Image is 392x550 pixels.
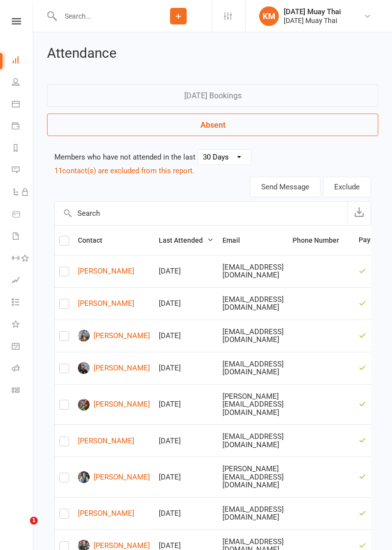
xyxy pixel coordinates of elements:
[159,437,214,445] div: [DATE]
[293,236,350,244] span: Phone Number
[47,46,234,61] h2: Attendance
[12,270,34,292] a: Assessments
[222,236,251,244] span: Email
[159,234,214,246] button: Last Attended
[78,362,150,374] a: [PERSON_NAME]
[12,314,34,336] a: What's New
[222,433,284,449] div: [EMAIL_ADDRESS][DOMAIN_NAME]
[78,330,90,342] img: Mikhel Saar
[222,328,284,344] div: [EMAIL_ADDRESS][DOMAIN_NAME]
[159,267,214,275] div: [DATE]
[284,7,341,16] div: [DATE] Muay Thai
[222,263,284,279] div: [EMAIL_ADDRESS][DOMAIN_NAME]
[10,517,33,540] iframe: Intercom live chat
[159,236,214,244] span: Last Attended
[222,505,284,522] div: [EMAIL_ADDRESS][DOMAIN_NAME]
[78,399,90,411] img: Lincoln Wilson
[12,138,34,160] a: Reports
[222,360,284,376] div: [EMAIL_ADDRESS][DOMAIN_NAME]
[293,234,350,246] button: Phone Number
[159,332,214,340] div: [DATE]
[78,437,150,445] a: [PERSON_NAME]
[54,165,195,177] button: 11contact(s) are excluded from this report.
[78,362,90,374] img: Anyon Williams
[78,509,150,518] a: [PERSON_NAME]
[78,330,150,342] a: [PERSON_NAME]
[78,236,113,244] span: Contact
[222,392,284,417] div: [PERSON_NAME][EMAIL_ADDRESS][DOMAIN_NAME]
[250,177,320,197] button: Send Message
[159,299,214,308] div: [DATE]
[78,234,113,246] button: Contact
[284,16,341,25] div: [DATE] Muay Thai
[55,202,347,225] input: Search
[78,471,90,483] img: Mitch Wright
[12,116,34,138] a: Payments
[159,509,214,518] div: [DATE]
[222,296,284,312] div: [EMAIL_ADDRESS][DOMAIN_NAME]
[222,465,284,489] div: [PERSON_NAME][EMAIL_ADDRESS][DOMAIN_NAME]
[12,204,34,226] a: Product Sales
[30,517,38,525] span: 1
[12,358,34,380] a: Roll call kiosk mode
[159,542,214,550] div: [DATE]
[47,114,378,136] a: Absent
[159,400,214,409] div: [DATE]
[159,473,214,481] div: [DATE]
[54,149,371,165] div: Members who have not attended in the last
[12,72,34,94] a: People
[12,94,34,116] a: Calendar
[78,471,150,483] a: [PERSON_NAME]
[57,9,145,23] input: Search...
[78,399,150,411] a: [PERSON_NAME]
[12,380,34,402] a: Class kiosk mode
[12,50,34,72] a: Dashboard
[323,177,371,197] button: Exclude
[159,364,214,372] div: [DATE]
[78,299,150,308] a: [PERSON_NAME]
[222,234,251,246] button: Email
[12,336,34,358] a: General attendance kiosk mode
[259,6,279,26] div: KM
[78,267,150,275] a: [PERSON_NAME]
[47,84,378,107] a: [DATE] Bookings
